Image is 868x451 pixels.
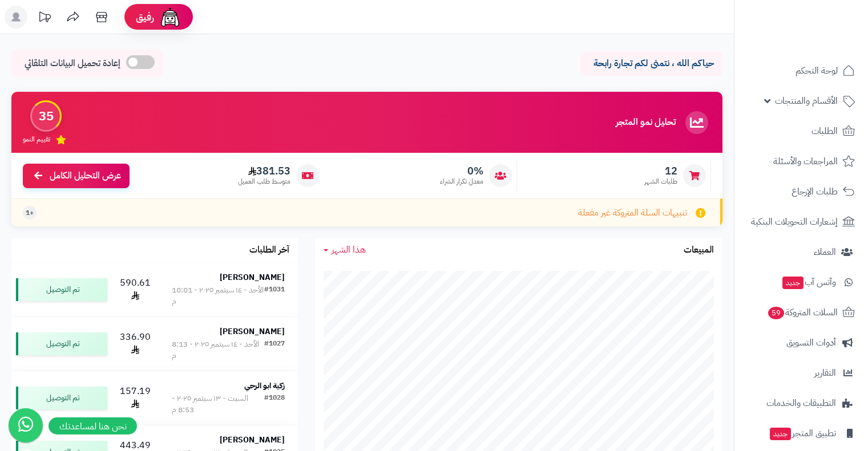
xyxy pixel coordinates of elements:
[264,339,285,361] div: #1027
[796,63,838,79] span: لوحة التحكم
[30,6,59,31] a: تحديثات المنصة
[238,165,290,177] span: 381.53
[766,395,836,411] span: التطبيقات والخدمات
[220,271,285,283] strong: [PERSON_NAME]
[741,359,861,387] a: التقارير
[26,208,34,218] span: +1
[440,165,483,177] span: 0%
[814,365,836,381] span: التقارير
[814,244,836,260] span: العملاء
[741,208,861,235] a: إشعارات التحويلات البنكية
[264,393,285,416] div: #1028
[741,148,861,175] a: المراجعات والأسئلة
[684,245,714,255] h3: المبيعات
[769,425,836,441] span: تطبيق المتجر
[770,428,791,440] span: جديد
[767,304,838,320] span: السلات المتروكة
[741,299,861,326] a: السلات المتروكة59
[159,6,181,29] img: ai-face.png
[25,57,120,70] span: إعادة تحميل البيانات التلقائي
[112,263,159,316] td: 590.61
[644,165,677,177] span: 12
[50,169,121,182] span: عرض التحليل الكامل
[741,389,861,417] a: التطبيقات والخدمات
[16,387,107,409] div: تم التوصيل
[792,184,838,200] span: طلبات الإرجاع
[741,238,861,266] a: العملاء
[741,178,861,205] a: طلبات الإرجاع
[812,123,838,139] span: الطلبات
[264,285,285,307] div: #1031
[578,206,687,220] span: تنبيهات السلة المتروكة غير مفعلة
[644,177,677,186] span: طلبات الشهر
[616,117,676,128] h3: تحليل نمو المتجر
[782,277,804,289] span: جديد
[741,57,861,84] a: لوحة التحكم
[172,393,264,416] div: السبت - ١٣ سبتمبر ٢٠٢٥ - 8:53 م
[220,326,285,338] strong: [PERSON_NAME]
[23,164,130,188] a: عرض التحليل الكامل
[136,10,154,24] span: رفيق
[332,243,366,257] span: هذا الشهر
[16,332,107,355] div: تم التوصيل
[172,285,264,307] div: الأحد - ١٤ سبتمبر ٢٠٢٥ - 10:01 م
[220,434,285,446] strong: [PERSON_NAME]
[172,339,264,361] div: الأحد - ١٤ سبتمبر ٢٠٢٥ - 8:13 م
[781,274,836,290] span: وآتس آب
[751,214,838,230] span: إشعارات التحويلات البنكية
[768,306,785,320] span: 59
[741,117,861,145] a: الطلبات
[244,380,285,392] strong: زكية ابو الرحي
[23,135,50,144] span: تقييم النمو
[741,269,861,296] a: وآتس آبجديد
[112,317,159,371] td: 336.90
[741,329,861,356] a: أدوات التسويق
[786,335,836,351] span: أدوات التسويق
[112,371,159,425] td: 157.19
[238,177,290,186] span: متوسط طلب العميل
[741,420,861,447] a: تطبيق المتجرجديد
[588,57,714,70] p: حياكم الله ، نتمنى لكم تجارة رابحة
[324,243,366,257] a: هذا الشهر
[249,245,289,255] h3: آخر الطلبات
[775,93,838,109] span: الأقسام والمنتجات
[773,153,838,169] span: المراجعات والأسئلة
[790,9,857,32] img: logo-2.png
[16,278,107,301] div: تم التوصيل
[440,177,483,186] span: معدل تكرار الشراء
